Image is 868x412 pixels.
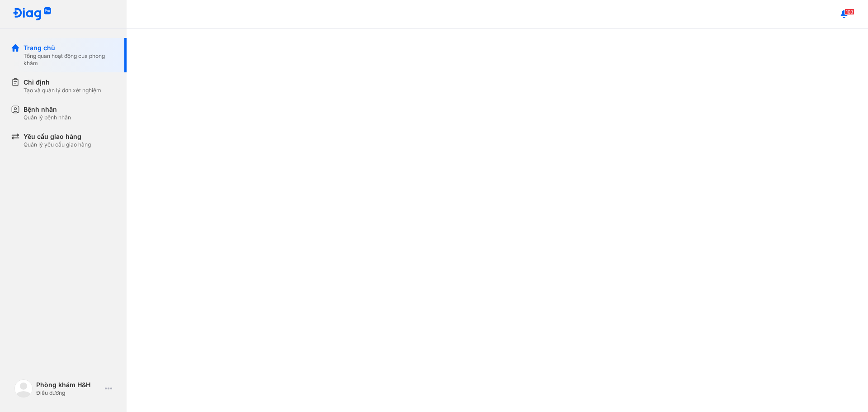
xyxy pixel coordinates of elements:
[24,43,116,52] div: Trang chủ
[24,52,116,67] div: Tổng quan hoạt động của phòng khám
[24,105,71,114] div: Bệnh nhân
[844,9,854,15] span: 103
[24,87,101,94] div: Tạo và quản lý đơn xét nghiệm
[24,114,71,121] div: Quản lý bệnh nhân
[24,78,101,87] div: Chỉ định
[13,7,52,21] img: logo
[24,132,91,141] div: Yêu cầu giao hàng
[36,380,101,389] div: Phòng khám H&H
[36,389,101,397] div: Điều dưỡng
[24,141,91,148] div: Quản lý yêu cầu giao hàng
[14,379,33,398] img: logo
